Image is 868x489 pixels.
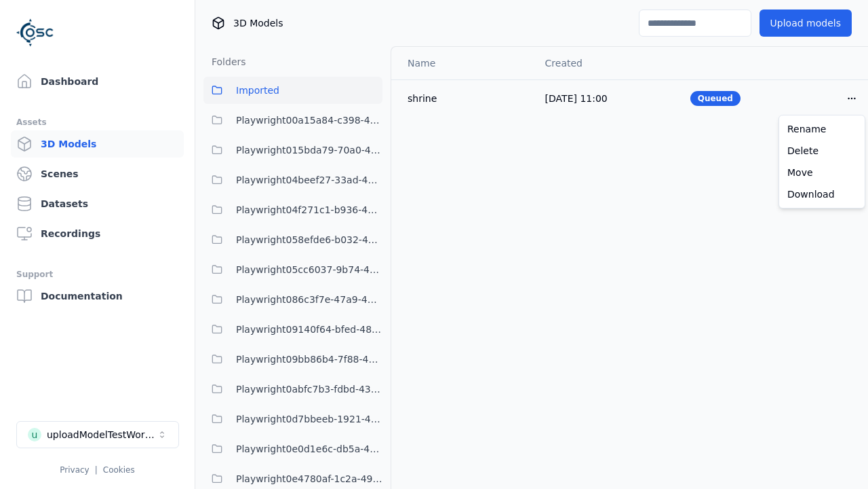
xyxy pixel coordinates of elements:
a: Download [782,183,862,205]
a: Rename [782,118,862,140]
a: Move [782,162,862,183]
a: Delete [782,140,862,162]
